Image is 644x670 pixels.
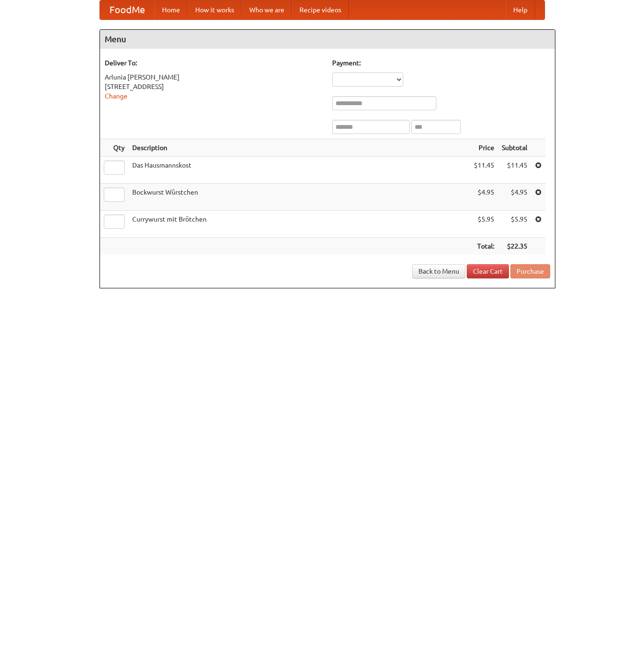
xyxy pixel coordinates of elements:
[498,157,531,184] td: $11.45
[467,264,509,278] a: Clear Cart
[510,264,550,278] button: Purchase
[100,30,555,49] h4: Menu
[105,92,127,100] a: Change
[128,139,470,157] th: Description
[498,184,531,211] td: $4.95
[470,157,498,184] td: $11.45
[105,72,323,82] div: Arlunia [PERSON_NAME]
[498,139,531,157] th: Subtotal
[412,264,465,278] a: Back to Menu
[105,58,323,68] h5: Deliver To:
[506,0,535,19] a: Help
[128,157,470,184] td: Das Hausmannskost
[498,238,531,255] th: $22.35
[470,211,498,238] td: $5.95
[332,58,550,68] h5: Payment:
[292,0,349,19] a: Recipe videos
[128,184,470,211] td: Bockwurst Würstchen
[128,211,470,238] td: Currywurst mit Brötchen
[470,184,498,211] td: $4.95
[100,0,154,19] a: FoodMe
[470,139,498,157] th: Price
[188,0,242,19] a: How it works
[498,211,531,238] td: $5.95
[105,82,323,91] div: [STREET_ADDRESS]
[100,139,128,157] th: Qty
[470,238,498,255] th: Total:
[242,0,292,19] a: Who we are
[154,0,188,19] a: Home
